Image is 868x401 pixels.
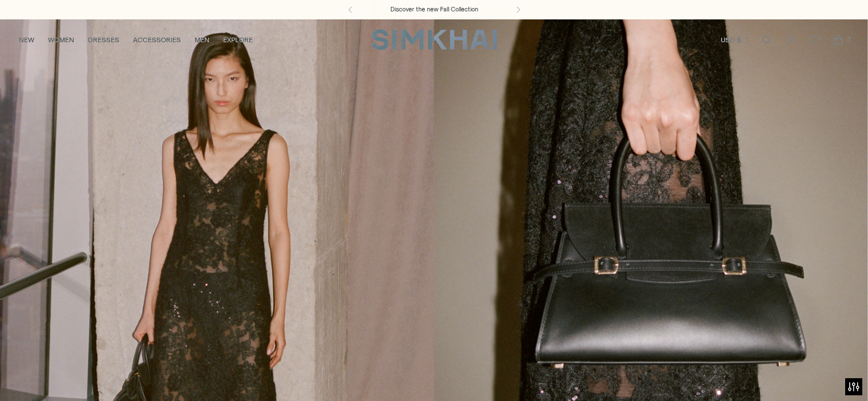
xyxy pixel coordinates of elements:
[390,5,478,14] a: Discover the new Fall Collection
[803,29,826,51] a: Wishlist
[133,27,181,52] a: ACCESSORIES
[779,29,802,51] a: Go to the account page
[88,27,119,52] a: DRESSES
[223,27,253,52] a: EXPLORE
[19,27,34,52] a: NEW
[48,27,74,52] a: WOMEN
[721,27,751,52] button: USD $
[195,27,209,52] a: MEN
[827,29,850,51] a: Open cart modal
[755,29,778,51] a: Open search modal
[844,34,854,44] span: 1
[372,29,497,51] a: SIMKHAI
